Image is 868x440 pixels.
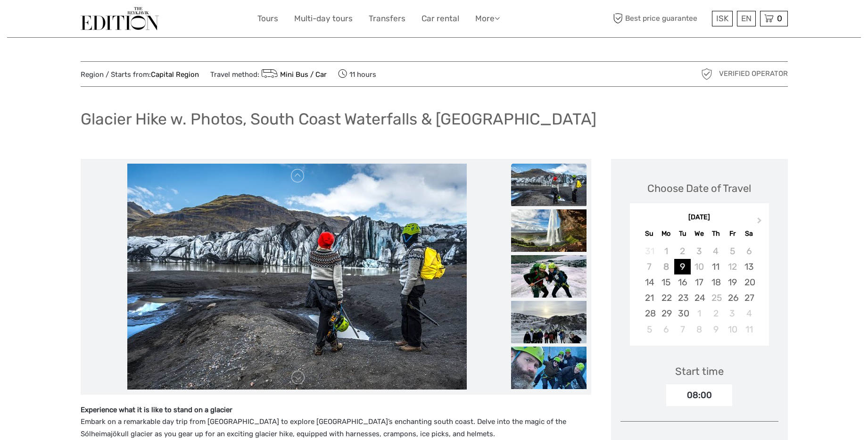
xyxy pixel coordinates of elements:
div: Fr [724,227,741,240]
div: Choose Wednesday, October 8th, 2025 [691,322,707,337]
img: verified_operator_grey_128.png [699,66,714,82]
button: Next Month [753,215,768,230]
div: Su [641,227,658,240]
a: Multi-day tours [294,12,353,25]
div: Choose Monday, September 15th, 2025 [658,274,674,290]
img: 8448d09cb0034d8f8e89cfade4d47872_slider_thumbnail.jpeg [511,255,587,298]
div: [DATE] [630,213,769,223]
div: Not available Monday, September 8th, 2025 [658,259,674,274]
a: Capital Region [151,70,199,79]
div: Choose Thursday, October 9th, 2025 [708,322,724,337]
div: Choose Saturday, September 27th, 2025 [741,290,757,306]
img: befce543c7584f3bb662398d3e50c31e_slider_thumbnail.jpeg [511,209,587,252]
span: ISK [716,14,728,23]
span: Best price guarantee [611,11,710,26]
span: Region / Starts from: [81,70,199,80]
div: We [691,227,707,240]
div: Sa [741,227,757,240]
div: Not available Tuesday, September 2nd, 2025 [674,243,691,259]
div: Mo [658,227,674,240]
span: 0 [776,14,784,23]
div: Not available Saturday, September 6th, 2025 [741,243,757,259]
div: Choose Tuesday, September 30th, 2025 [674,306,691,321]
img: 57e8dc4510214171b3d056ad50418348_main_slider.jpg [127,164,467,390]
div: Choose Thursday, September 18th, 2025 [708,274,724,290]
img: 812e0fb4b8d54f7c9f019c55b606ce0e_slider_thumbnail.jpeg [511,301,587,343]
h1: Glacier Hike w. Photos, South Coast Waterfalls & [GEOGRAPHIC_DATA] [81,109,596,129]
div: Choose Tuesday, September 16th, 2025 [674,274,691,290]
div: Not available Friday, September 12th, 2025 [724,259,741,274]
div: Choose Saturday, September 13th, 2025 [741,259,757,274]
div: Choose Friday, October 10th, 2025 [724,322,741,337]
a: Car rental [422,12,459,25]
div: Th [708,227,724,240]
div: Choose Sunday, September 14th, 2025 [641,274,658,290]
strong: Experience what it is like to stand on a glacier [81,406,232,414]
div: Choose Friday, September 19th, 2025 [724,274,741,290]
div: Not available Sunday, August 31st, 2025 [641,243,658,259]
a: More [475,12,500,25]
div: Choose Tuesday, September 9th, 2025 [674,259,691,274]
div: Not available Monday, September 1st, 2025 [658,243,674,259]
img: 07e0acb88153475797c687625c05d966_slider_thumbnail.jpeg [511,347,587,389]
div: Not available Thursday, September 25th, 2025 [708,290,724,306]
div: Choose Thursday, October 2nd, 2025 [708,306,724,321]
div: Choose Saturday, October 4th, 2025 [741,306,757,321]
div: Choose Sunday, September 28th, 2025 [641,306,658,321]
div: Not available Wednesday, September 10th, 2025 [691,259,707,274]
div: month 2025-09 [633,243,766,337]
a: Tours [257,12,278,25]
div: Choose Sunday, September 21st, 2025 [641,290,658,306]
div: Start time [675,364,724,379]
div: Choose Friday, October 3rd, 2025 [724,306,741,321]
div: Not available Friday, September 5th, 2025 [724,243,741,259]
div: Choose Monday, October 6th, 2025 [658,322,674,337]
img: The Reykjavík Edition [81,7,159,30]
div: EN [737,11,756,26]
span: Verified Operator [719,69,788,79]
div: Choose Sunday, October 5th, 2025 [641,322,658,337]
span: Travel method: [210,67,327,81]
div: Choose Wednesday, September 17th, 2025 [691,274,707,290]
div: Choose Tuesday, October 7th, 2025 [674,322,691,337]
img: 57e8dc4510214171b3d056ad50418348_slider_thumbnail.jpg [511,164,587,206]
div: Choose Wednesday, October 1st, 2025 [691,306,707,321]
div: Choose Saturday, October 11th, 2025 [741,322,757,337]
div: Choose Friday, September 26th, 2025 [724,290,741,306]
div: Not available Sunday, September 7th, 2025 [641,259,658,274]
div: 08:00 [666,384,732,406]
a: Transfers [369,12,405,25]
div: Choose Wednesday, September 24th, 2025 [691,290,707,306]
div: Choose Saturday, September 20th, 2025 [741,274,757,290]
div: Not available Thursday, September 4th, 2025 [708,243,724,259]
div: Not available Wednesday, September 3rd, 2025 [691,243,707,259]
span: 11 hours [338,67,376,81]
div: Choose Tuesday, September 23rd, 2025 [674,290,691,306]
div: Choose Date of Travel [647,181,751,196]
a: Mini Bus / Car [259,70,327,79]
div: Choose Thursday, September 11th, 2025 [708,259,724,274]
div: Choose Monday, September 22nd, 2025 [658,290,674,306]
div: Choose Monday, September 29th, 2025 [658,306,674,321]
div: Tu [674,227,691,240]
